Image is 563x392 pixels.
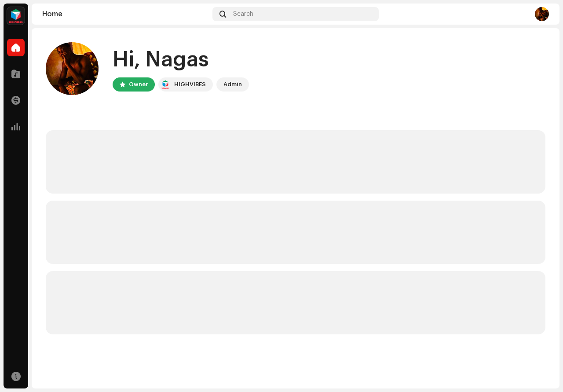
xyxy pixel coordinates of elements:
[7,7,25,25] img: feab3aad-9b62-475c-8caf-26f15a9573ee
[113,46,249,74] div: Hi, Nagas
[233,11,253,18] span: Search
[174,79,206,90] div: HIGHVIBES
[160,79,171,90] img: feab3aad-9b62-475c-8caf-26f15a9573ee
[129,79,148,90] div: Owner
[535,7,549,21] img: bc3595c9-ffd4-4990-b75e-6b678b7fc078
[46,42,99,95] img: bc3595c9-ffd4-4990-b75e-6b678b7fc078
[42,11,209,18] div: Home
[223,79,242,90] div: Admin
